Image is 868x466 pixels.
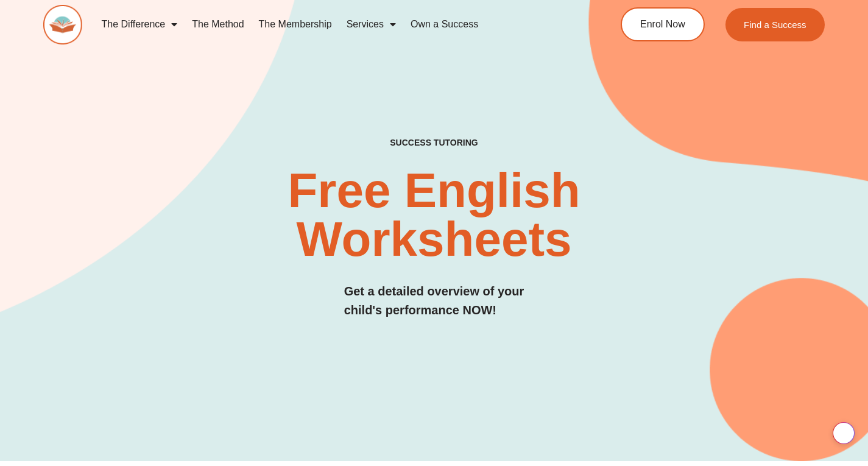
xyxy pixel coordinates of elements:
a: The Difference [94,10,185,38]
a: Enrol Now [621,7,705,41]
a: The Membership [252,10,339,38]
a: The Method [185,10,251,38]
span: Enrol Now [640,19,685,29]
h3: Get a detailed overview of your child's performance NOW! [344,282,524,320]
h4: SUCCESS TUTORING​ [319,138,550,148]
h2: Free English Worksheets​ [176,166,691,264]
a: Own a Success [403,10,485,38]
a: Find a Success [725,8,825,41]
nav: Menu [94,10,576,38]
a: Services [339,10,403,38]
span: Find a Success [744,20,806,29]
